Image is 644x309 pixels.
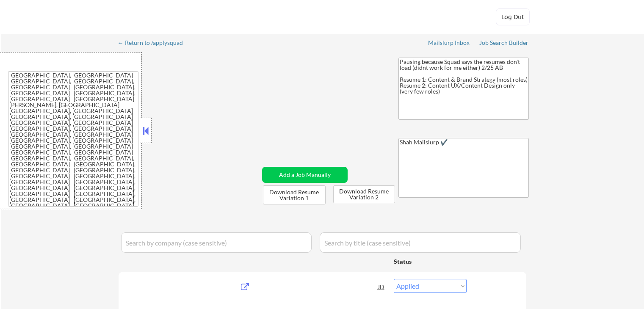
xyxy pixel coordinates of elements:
[320,232,521,253] input: Search by title (case sensitive)
[333,185,395,203] button: Download Resume Variation 2
[479,39,529,48] a: Job Search Builder
[496,8,530,25] button: Log Out
[377,279,386,294] div: JD
[428,40,470,46] div: Mailslurp Inbox
[479,40,529,46] div: Job Search Builder
[428,39,470,48] a: Mailslurp Inbox
[262,167,348,183] button: Add a Job Manually
[263,185,326,204] button: Download Resume Variation 1
[118,40,191,46] div: ← Return to /applysquad
[121,232,312,253] input: Search by company (case sensitive)
[394,254,467,269] div: Status
[118,39,191,48] a: ← Return to /applysquad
